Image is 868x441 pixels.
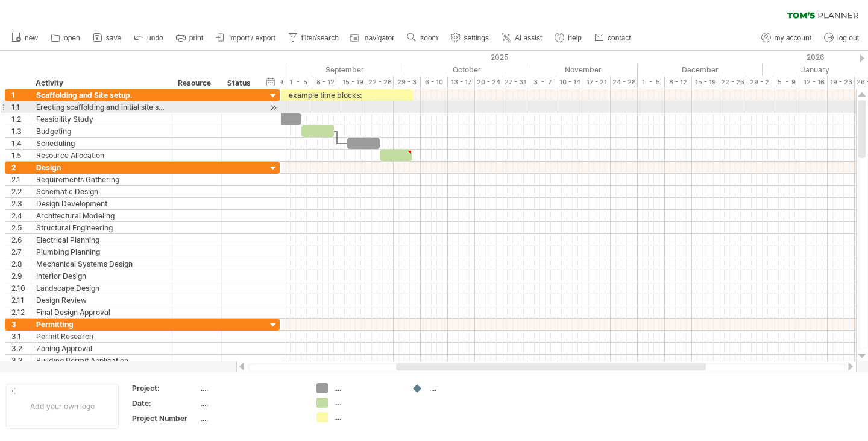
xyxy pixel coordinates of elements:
div: 2.5 [11,222,30,233]
div: 1.2 [11,113,30,125]
a: print [173,30,207,46]
div: 29 - 2 [746,76,773,89]
div: 6 - 10 [421,76,448,89]
div: 20 - 24 [475,76,502,89]
div: 3 - 7 [529,76,556,89]
div: 2.9 [11,270,30,282]
span: print [189,34,203,42]
a: save [90,30,125,46]
span: new [25,34,38,42]
div: Activity [36,77,165,89]
span: my account [775,34,811,42]
div: 1 [11,89,30,101]
span: settings [464,34,489,42]
div: Structural Engineering [36,222,166,233]
div: 12 - 16 [800,76,828,89]
div: .... [429,383,495,393]
div: 2.2 [11,186,30,197]
div: Interior Design [36,270,166,282]
div: 1 - 5 [638,76,665,89]
div: .... [334,412,400,422]
div: Plumbing Planning [36,246,166,258]
div: Design Review [36,294,166,306]
div: Electrical Planning [36,234,166,246]
div: Date: [132,398,198,408]
div: 8 - 12 [665,76,692,89]
a: navigator [348,30,398,46]
a: contact [591,30,635,46]
div: 15 - 19 [692,76,719,89]
div: Mechanical Systems Design [36,258,166,270]
div: Resource Allocation [36,150,166,161]
div: .... [334,383,400,393]
div: 1 - 5 [285,76,312,89]
span: zoom [420,34,438,42]
a: help [552,30,585,46]
div: Scaffolding and Site setup. [36,89,166,101]
span: undo [147,34,163,42]
div: Zoning Approval [36,343,166,354]
div: 2.3 [11,198,30,209]
div: 3.3 [11,355,30,366]
div: Resource [178,77,215,89]
span: import / export [229,34,275,42]
div: 13 - 17 [448,76,475,89]
a: my account [758,30,815,46]
div: Add your own logo [6,384,119,429]
span: help [568,34,582,42]
div: 10 - 14 [556,76,583,89]
div: 22 - 26 [719,76,746,89]
div: 22 - 26 [366,76,394,89]
div: 2.6 [11,234,30,246]
div: Schematic Design [36,186,166,197]
div: Budgeting [36,125,166,137]
div: 2.7 [11,246,30,258]
div: 1.3 [11,125,30,137]
div: .... [334,398,400,408]
span: contact [608,34,631,42]
div: 1.1 [11,101,30,113]
div: December 2025 [638,63,763,76]
div: Landscape Design [36,282,166,294]
span: navigator [365,34,394,42]
div: Design Development [36,198,166,209]
div: 2 [11,162,30,173]
a: AI assist [498,30,546,46]
div: 5 - 9 [773,76,800,89]
div: Requirements Gathering [36,174,166,185]
div: Permit Research [36,331,166,342]
div: 27 - 31 [502,76,529,89]
div: 2.12 [11,306,30,318]
div: November 2025 [529,63,638,76]
div: 8 - 12 [312,76,339,89]
div: .... [201,413,302,424]
div: October 2025 [404,63,529,76]
div: scroll to activity [268,101,279,114]
div: 17 - 21 [583,76,611,89]
span: AI assist [515,34,542,42]
span: save [106,34,121,42]
div: Design [36,162,166,173]
div: Permitting [36,319,166,330]
div: 19 - 23 [828,76,855,89]
a: zoom [404,30,441,46]
div: 3.2 [11,343,30,354]
div: Architectural Modeling [36,210,166,221]
div: example time blocks: [236,89,413,101]
div: Erecting scaffolding and initial site setup [36,101,166,113]
div: Project: [132,383,198,393]
div: Feasibility Study [36,113,166,125]
div: 24 - 28 [611,76,638,89]
a: open [48,30,84,46]
a: filter/search [285,30,342,46]
div: 2.8 [11,258,30,270]
div: 2.4 [11,210,30,221]
div: Project Number [132,413,198,424]
a: import / export [213,30,279,46]
div: Final Design Approval [36,306,166,318]
div: September 2025 [285,63,404,76]
span: log out [837,34,859,42]
span: open [64,34,80,42]
div: 15 - 19 [339,76,366,89]
div: .... [201,383,302,393]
